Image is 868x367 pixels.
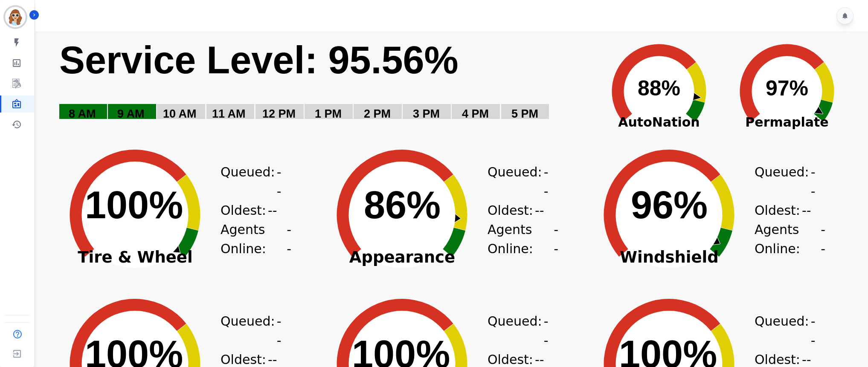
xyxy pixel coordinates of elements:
[117,107,145,120] text: 9 AM
[766,76,808,100] text: 97%
[811,162,819,201] span: --
[58,37,590,133] svg: Service Level: 0%
[755,220,827,258] div: Agents Online:
[221,201,284,220] div: Oldest:
[317,253,488,262] span: Appearance
[544,162,552,201] span: --
[212,107,246,120] text: 11 AM
[85,184,183,226] text: 100%
[315,107,342,120] text: 1 PM
[364,107,391,120] text: 2 PM
[638,76,680,100] text: 88%
[462,107,489,120] text: 4 PM
[821,220,827,258] span: --
[488,162,552,201] div: Queued:
[488,312,552,350] div: Queued:
[5,7,26,27] img: Bordered avatar
[544,312,552,350] span: --
[595,113,723,132] span: AutoNation
[277,312,284,350] span: --
[511,107,538,120] text: 5 PM
[221,312,284,350] div: Queued:
[584,253,755,262] span: Windshield
[631,184,708,226] text: 96%
[755,162,819,201] div: Queued:
[59,39,459,81] text: Service Level: 95.56%
[488,201,552,220] div: Oldest:
[277,162,284,201] span: --
[262,107,296,120] text: 12 PM
[221,162,284,201] div: Queued:
[811,312,819,350] span: --
[268,201,277,220] span: --
[554,220,560,258] span: --
[413,107,440,120] text: 3 PM
[50,253,221,262] span: Tire & Wheel
[488,220,560,258] div: Agents Online:
[364,184,441,226] text: 86%
[802,201,811,220] span: --
[163,107,197,120] text: 10 AM
[69,107,96,120] text: 8 AM
[221,220,293,258] div: Agents Online:
[723,113,851,132] span: Permaplate
[755,312,819,350] div: Queued:
[535,201,544,220] span: --
[287,220,293,258] span: --
[755,201,819,220] div: Oldest:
